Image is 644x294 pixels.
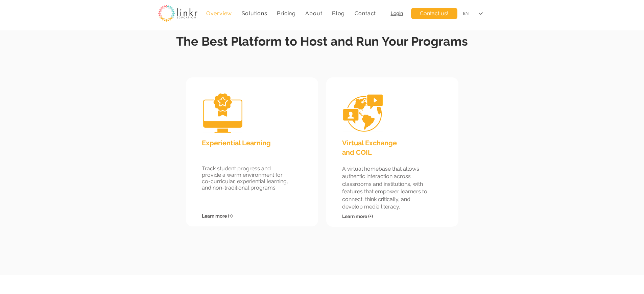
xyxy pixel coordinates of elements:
[411,8,457,19] a: Contact us!
[458,6,487,21] div: Language Selector: English
[355,10,376,17] span: Contact
[302,7,326,20] div: About
[201,91,245,135] img: Icon Certificate and Microcredential Programs.png
[342,139,397,156] span: Virtual Exchange and COIL
[277,10,296,17] span: Pricing
[463,11,469,17] div: EN
[202,139,271,147] span: Experiential Learning
[391,10,403,16] a: Login
[202,213,233,219] a: Learn more (+)
[342,214,373,219] a: Learn more (+)
[420,10,448,17] span: Contact us!
[158,5,197,22] img: linkr_logo_transparentbg.png
[202,165,288,191] span: Track student progress and provide a warm environment for co-curricular, experiential learning, a...
[203,7,380,20] nav: Site
[242,10,267,17] span: Solutions
[203,7,236,20] a: Overview
[206,10,232,17] span: Overview
[351,7,379,20] a: Contact
[273,7,299,20] a: Pricing
[341,91,385,135] img: Icon Virtual Exchange and COIL.png
[329,7,349,20] a: Blog
[332,10,345,17] span: Blog
[176,34,468,48] span: The Best Platform to Host and Run Your Programs
[238,7,271,20] div: Solutions
[342,166,427,210] span: A virtual homebase that allows authentic interaction across classrooms and institutions, with fea...
[305,10,322,17] span: About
